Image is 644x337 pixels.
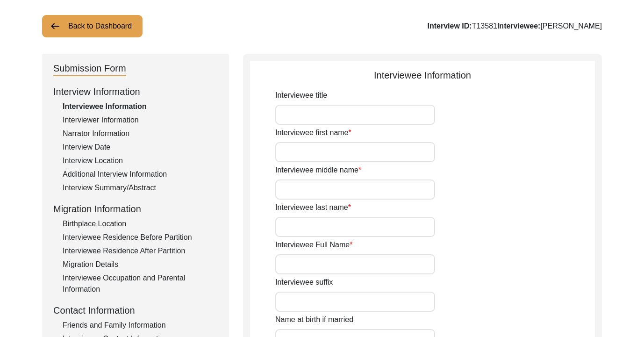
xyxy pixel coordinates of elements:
label: Interviewee last name [275,202,351,213]
div: Interviewee Information [63,101,218,112]
label: Interviewee middle name [275,165,361,176]
div: Interview Date [63,142,218,153]
div: Interview Information [53,85,218,99]
div: Contact Information [53,303,218,317]
div: Narrator Information [63,128,218,139]
img: arrow-left.png [50,21,61,32]
div: Interviewee Information [250,68,595,82]
div: Migration Details [63,259,218,270]
div: Interviewee Occupation and Parental Information [63,272,218,295]
div: Interviewee Residence Before Partition [63,232,218,243]
div: T13581 [PERSON_NAME] [428,21,602,32]
label: Name at birth if married [275,314,353,325]
div: Interviewee Residence After Partition [63,245,218,257]
label: Interviewee suffix [275,277,333,288]
b: Interviewee: [497,22,540,30]
label: Interviewee first name [275,127,351,138]
label: Interviewee Full Name [275,239,352,251]
div: Submission Form [53,61,126,76]
div: Birthplace Location [63,218,218,229]
div: Interview Summary/Abstract [63,182,218,194]
div: Migration Information [53,202,218,216]
div: Friends and Family Information [63,320,218,331]
div: Interviewer Information [63,115,218,126]
div: Additional Interview Information [63,169,218,180]
button: Back to Dashboard [42,15,143,37]
div: Interview Location [63,155,218,166]
label: Interviewee title [275,90,327,101]
b: Interview ID: [428,22,472,30]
